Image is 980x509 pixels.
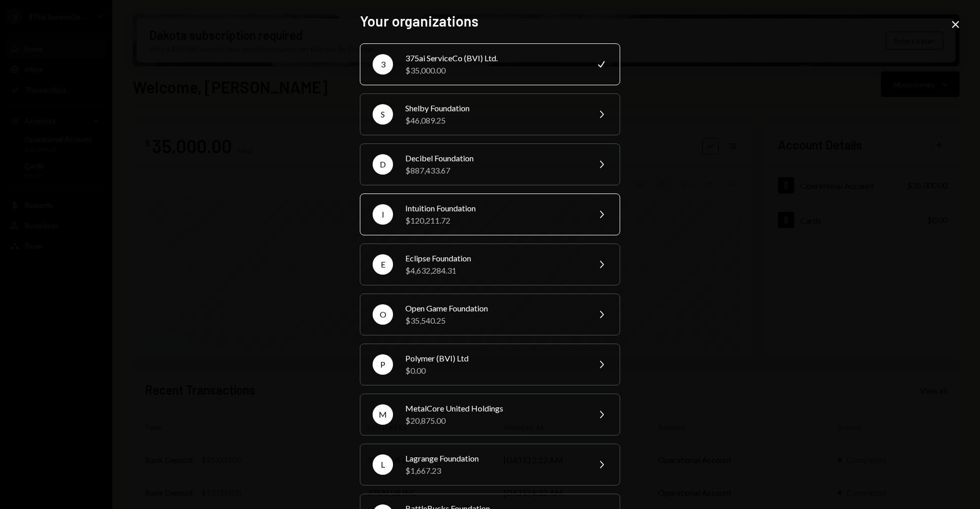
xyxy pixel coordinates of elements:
div: P [373,354,393,375]
button: SShelby Foundation$46,089.25 [360,93,620,135]
div: E [373,254,393,275]
div: $120,211.72 [405,214,583,227]
div: $0.00 [405,365,583,377]
div: O [373,304,393,325]
div: $20,875.00 [405,415,583,427]
div: $887,433.67 [405,164,583,177]
button: OOpen Game Foundation$35,540.25 [360,294,620,335]
button: DDecibel Foundation$887,433.67 [360,143,620,185]
div: Decibel Foundation [405,152,583,164]
div: $35,540.25 [405,314,583,327]
div: 375ai ServiceCo (BVI) Ltd. [405,52,583,64]
div: Shelby Foundation [405,102,583,114]
button: MMetalCore United Holdings$20,875.00 [360,394,620,435]
div: Intuition Foundation [405,202,583,214]
div: Eclipse Foundation [405,252,583,264]
div: Open Game Foundation [405,302,583,314]
div: I [373,204,393,225]
button: EEclipse Foundation$4,632,284.31 [360,244,620,285]
div: L [373,454,393,475]
div: M [373,404,393,425]
button: 3375ai ServiceCo (BVI) Ltd.$35,000.00 [360,43,620,85]
div: $35,000.00 [405,64,583,77]
div: Polymer (BVI) Ltd [405,352,583,365]
button: PPolymer (BVI) Ltd$0.00 [360,344,620,385]
div: $46,089.25 [405,114,583,127]
button: IIntuition Foundation$120,211.72 [360,193,620,235]
div: $1,667.23 [405,465,583,477]
h2: Your organizations [360,11,620,31]
div: S [373,104,393,125]
div: 3 [373,54,393,75]
div: Lagrange Foundation [405,452,583,465]
div: $4,632,284.31 [405,264,583,277]
button: LLagrange Foundation$1,667.23 [360,444,620,486]
div: D [373,154,393,175]
div: MetalCore United Holdings [405,402,583,415]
